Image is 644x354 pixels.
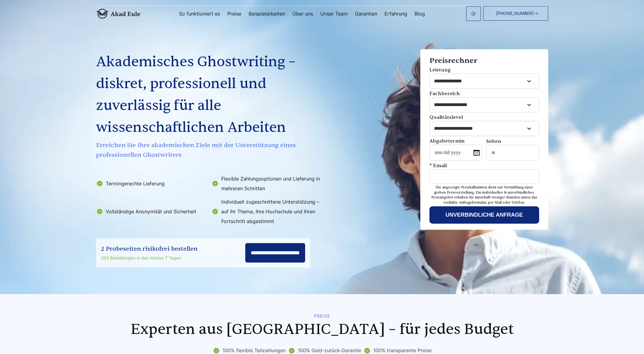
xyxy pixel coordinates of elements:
[496,11,534,16] span: [PHONE_NUMBER]
[429,137,482,161] label: Abgabetermin
[429,55,539,224] form: Contact form
[101,254,198,262] div: 293 Bestellungen in den letzten 7 Tagen
[355,11,377,16] a: Garantien
[430,121,539,136] select: Qualitätslevel
[486,138,501,144] span: Seiten
[429,145,482,161] input: Abgabetermin
[96,51,325,139] h1: Akademisches Ghostwriting – diskret, professionell und zuverlässig für alle wissenschaftlichen Ar...
[430,98,539,112] select: Fachbereich
[429,162,539,184] label: * Email
[96,9,140,19] img: logo
[96,197,208,226] li: Vollständige Anonymität und Sicherheit
[179,11,220,16] a: So funktioniert es
[96,140,325,160] span: Erreichen Sie Ihre akademischen Ziele mit der Unterstützung eines professionellen Ghostwriters
[429,206,539,224] button: UNVERBINDLICHE ANFRAGE
[212,197,323,226] li: Individuell zugeschnittene Unterstützung – auf Ihr Thema, Ihre Hochschule und Ihren Fortschritt a...
[101,244,198,254] div: 2 Probeseiten risikofrei bestellen
[429,90,539,112] label: Fachbereich
[249,11,285,16] a: Beispielarbeiten
[429,114,539,136] label: Qualitätslevel
[96,321,548,338] h2: Experten aus [GEOGRAPHIC_DATA] – für jedes Budget
[446,212,523,218] span: UNVERBINDLICHE ANFRAGE
[212,174,323,193] li: Flexible Zahlungsoptionen und Lieferung in mehreren Schritten
[429,55,539,66] div: Preisrechner
[384,11,407,16] a: Erfahrung
[471,11,476,16] img: email
[429,185,539,205] div: Die angezeigte Preiskalkulation dient zur Vermittlung einer groben Preisvorstellung. Ein individu...
[415,11,425,16] a: Blog
[320,11,348,16] a: Unser Team
[227,11,241,16] a: Preise
[96,314,548,318] div: Preise
[429,169,539,184] input: * Email
[292,11,313,16] a: Über uns
[483,6,548,21] a: [PHONE_NUMBER]
[429,66,539,89] label: Leistung
[430,74,539,88] select: Leistung
[96,174,208,193] li: Termingerechte Lieferung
